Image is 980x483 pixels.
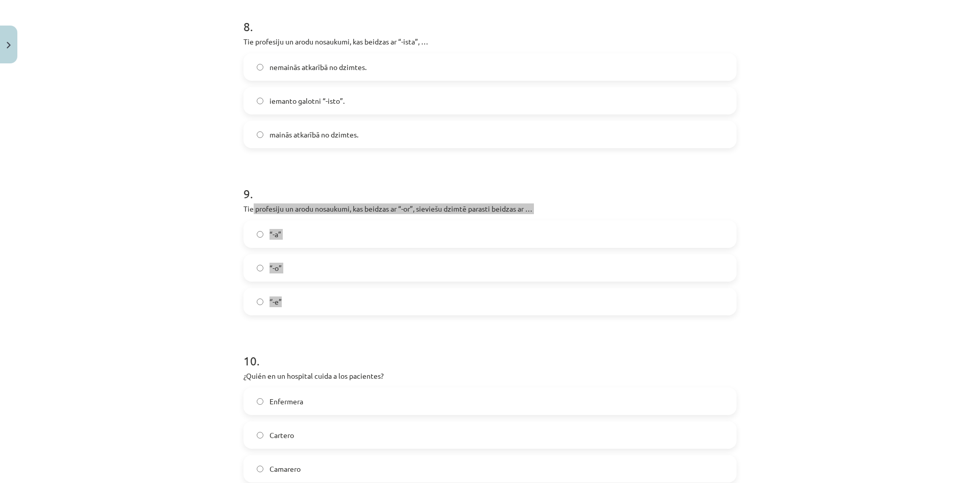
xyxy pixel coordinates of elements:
span: “-a” [269,229,281,240]
h1: 8 . [243,2,737,33]
input: “-a” [257,231,263,238]
input: “-o” [257,265,263,271]
input: Enfermera [257,398,263,405]
p: Tie profesiju un arodu nosaukumi, kas beidzas ar “-or”, sieviešu dzimtē parasti beidzas ar … [243,203,737,214]
input: Cartero [257,432,263,439]
span: iemanto galotni “-isto”. [269,96,345,106]
input: Camarero [257,466,263,472]
input: nemainās atkarībā no dzimtes. [257,64,263,71]
h1: 9 . [243,169,737,200]
input: mainās atkarībā no dzimtes. [257,131,263,138]
span: ‘’-e” [269,296,282,307]
input: iemanto galotni “-isto”. [257,98,263,104]
span: Enfermera [269,396,303,407]
input: ‘’-e” [257,298,263,305]
span: nemainās atkarībā no dzimtes. [269,62,366,73]
h1: 10 . [243,336,737,367]
span: “-o” [269,263,282,273]
p: ¿Quién en un hospital cuida a los pacientes? [243,371,737,381]
span: mainās atkarībā no dzimtes. [269,129,358,140]
img: icon-close-lesson-0947bae3869378f0d4975bcd49f059093ad1ed9edebbc8119c70593378902aed.svg [7,42,11,49]
p: Tie profesiju un arodu nosaukumi, kas beidzas ar “-ista”, … [243,36,737,47]
span: Camarero [269,464,301,474]
span: Cartero [269,430,294,441]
